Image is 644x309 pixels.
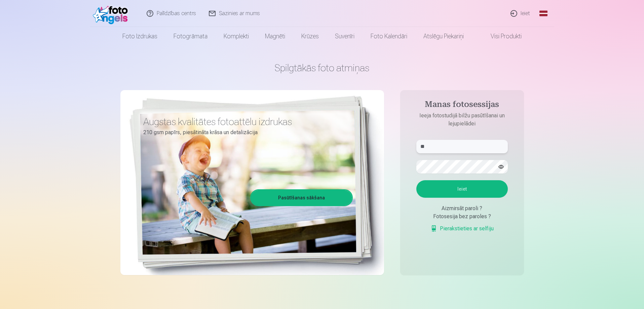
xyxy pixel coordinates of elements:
div: Aizmirsāt paroli ? [416,204,508,213]
a: Fotogrāmata [165,27,216,46]
a: Suvenīri [327,27,363,46]
div: Fotosesija bez paroles ? [416,213,508,221]
h1: Spilgtākās foto atmiņas [120,62,524,74]
a: Visi produkti [472,27,530,46]
a: Foto kalendāri [363,27,415,46]
h4: Manas fotosessijas [410,100,515,112]
a: Magnēti [257,27,293,46]
button: Ieiet [416,180,508,198]
a: Atslēgu piekariņi [415,27,472,46]
h3: Augstas kvalitātes fotoattēlu izdrukas [143,116,348,128]
a: Komplekti [216,27,257,46]
a: Pasūtīšanas sākšana [251,190,352,205]
p: Ieeja fotostudijā bilžu pasūtīšanai un lejupielādei [410,112,515,128]
a: Foto izdrukas [114,27,165,46]
p: 210 gsm papīrs, piesātināta krāsa un detalizācija [143,128,348,137]
img: /fa1 [93,3,131,24]
a: Pierakstieties ar selfiju [430,225,494,233]
a: Krūzes [293,27,327,46]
